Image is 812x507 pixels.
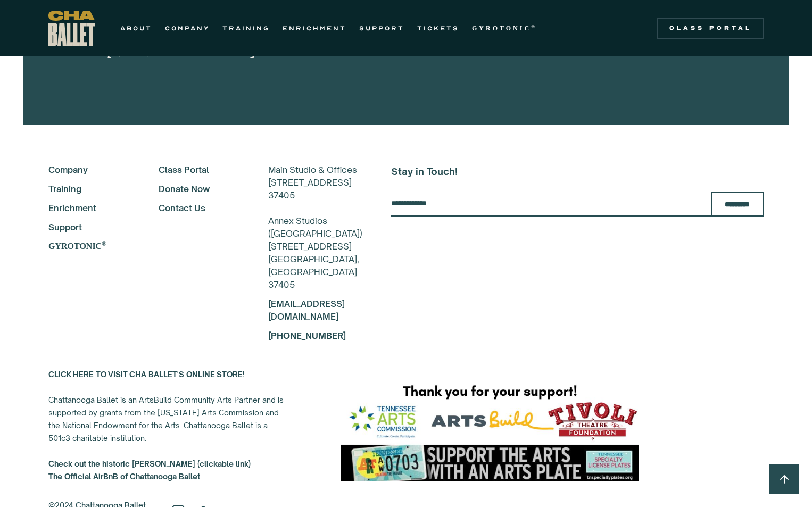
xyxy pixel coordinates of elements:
h5: Stay in Touch! [391,163,764,179]
div: Class Portal [664,24,757,32]
a: Donate Now [159,182,240,195]
sup: ® [531,24,537,29]
a: CLICK HERE TO VISIT CHA BALLET'S ONLINE STORE! [48,370,245,379]
a: ABOUT [120,22,152,35]
strong: GYROTONIC [472,24,531,32]
a: GYROTONIC® [48,240,130,253]
a: Enrichment [48,202,130,214]
a: TRAINING [222,22,270,35]
div: Main Studio & Offices [STREET_ADDRESS] 37405 Annex Studios ([GEOGRAPHIC_DATA]) [STREET_ADDRESS] [... [268,163,362,291]
a: Check out the historic [PERSON_NAME] (clickable link) [48,459,251,468]
div: Chattanooga Ballet is an ArtsBuild Community Arts Partner and is supported by grants from the [US... [48,368,288,483]
strong: GYROTONIC [48,242,102,251]
a: COMPANY [165,22,210,35]
a: Training [48,182,130,195]
a: Support [48,221,130,234]
a: SUPPORT [359,22,404,35]
a: Class Portal [657,18,764,39]
a: Class Portal [159,163,240,176]
form: Email Form [391,192,764,217]
strong: The Official AirBnB of Chattanooga Ballet [48,472,200,481]
sup: ® [102,240,106,247]
a: [PHONE_NUMBER] [268,330,346,341]
a: TICKETS [417,22,459,35]
a: [EMAIL_ADDRESS][DOMAIN_NAME] [268,298,345,322]
a: GYROTONIC® [472,22,537,35]
a: ENRICHMENT [283,22,346,35]
a: Company [48,163,130,176]
a: home [48,11,95,46]
a: Contact Us [159,202,240,214]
